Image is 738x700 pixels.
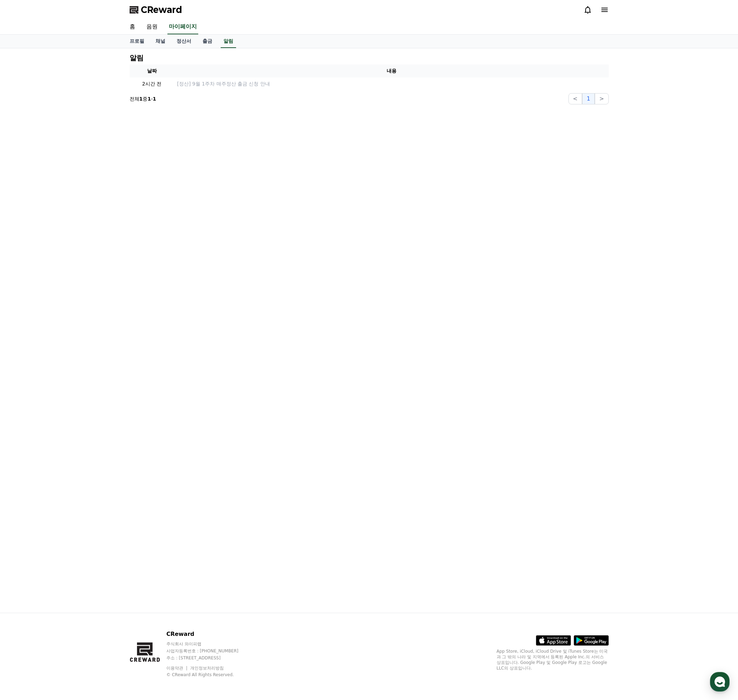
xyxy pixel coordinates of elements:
a: 마이페이지 [167,20,198,34]
th: 날짜 [130,64,174,77]
a: 채널 [150,35,171,48]
p: 주식회사 와이피랩 [166,641,252,647]
span: CReward [141,4,182,15]
a: [정산] 9월 1주차 매주정산 출금 신청 안내 [177,80,606,88]
button: < [568,93,582,104]
strong: 1 [139,96,143,102]
a: 음원 [141,20,163,34]
p: 2시간 전 [132,80,172,88]
p: 주소 : [STREET_ADDRESS] [166,655,252,661]
button: 1 [582,93,595,104]
a: CReward [130,4,182,15]
a: 출금 [197,35,218,48]
p: 전체 중 - [130,95,156,102]
p: App Store, iCloud, iCloud Drive 및 iTunes Store는 미국과 그 밖의 나라 및 지역에서 등록된 Apple Inc.의 서비스 상표입니다. Goo... [497,648,609,671]
h4: 알림 [130,54,144,62]
a: 이용약관 [166,666,188,671]
p: © CReward All Rights Reserved. [166,672,252,678]
a: 알림 [221,35,236,48]
th: 내용 [174,64,609,77]
a: 홈 [124,20,141,34]
strong: 1 [153,96,156,102]
a: 프로필 [124,35,150,48]
a: 개인정보처리방침 [190,666,224,671]
strong: 1 [147,96,151,102]
p: 사업자등록번호 : [PHONE_NUMBER] [166,648,252,654]
a: 정산서 [171,35,197,48]
button: > [595,93,608,104]
p: CReward [166,630,252,638]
